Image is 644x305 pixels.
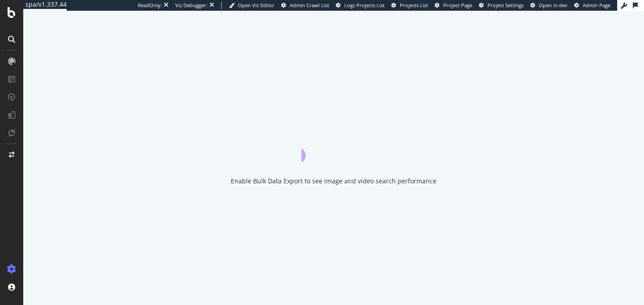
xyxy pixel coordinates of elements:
[391,2,428,9] a: Projects List
[574,2,610,9] a: Admin Page
[479,2,524,9] a: Project Settings
[344,2,385,8] span: Logs Projects List
[281,2,329,9] a: Admin Crawl List
[583,2,610,8] span: Admin Page
[290,2,329,8] span: Admin Crawl List
[336,2,385,9] a: Logs Projects List
[231,177,436,186] div: Enable Bulk Data Export to see image and video search performance
[435,2,472,9] a: Project Page
[138,2,162,9] div: ReadOnly:
[229,2,275,9] a: Open Viz Editor
[301,130,366,162] div: animation
[539,2,568,8] span: Open in dev
[530,2,568,9] a: Open in dev
[175,2,208,9] div: Viz Debugger:
[443,2,472,8] span: Project Page
[487,2,524,8] span: Project Settings
[400,2,428,8] span: Projects List
[238,2,275,8] span: Open Viz Editor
